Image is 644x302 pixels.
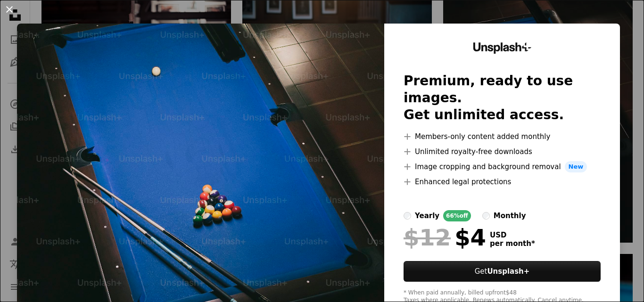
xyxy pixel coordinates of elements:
[487,267,529,276] strong: Unsplash+
[490,231,535,239] span: USD
[404,146,601,157] li: Unlimited royalty-free downloads
[490,239,535,248] span: per month *
[404,225,451,250] span: $12
[443,210,471,221] div: 66% off
[404,131,601,142] li: Members-only content added monthly
[404,176,601,188] li: Enhanced legal protections
[404,73,601,123] h2: Premium, ready to use images. Get unlimited access.
[415,210,439,221] div: yearly
[565,161,587,172] span: New
[404,161,601,172] li: Image cropping and background removal
[404,261,601,282] button: GetUnsplash+
[404,225,486,250] div: $4
[494,210,526,221] div: monthly
[482,212,490,220] input: monthly
[404,212,411,220] input: yearly66%off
